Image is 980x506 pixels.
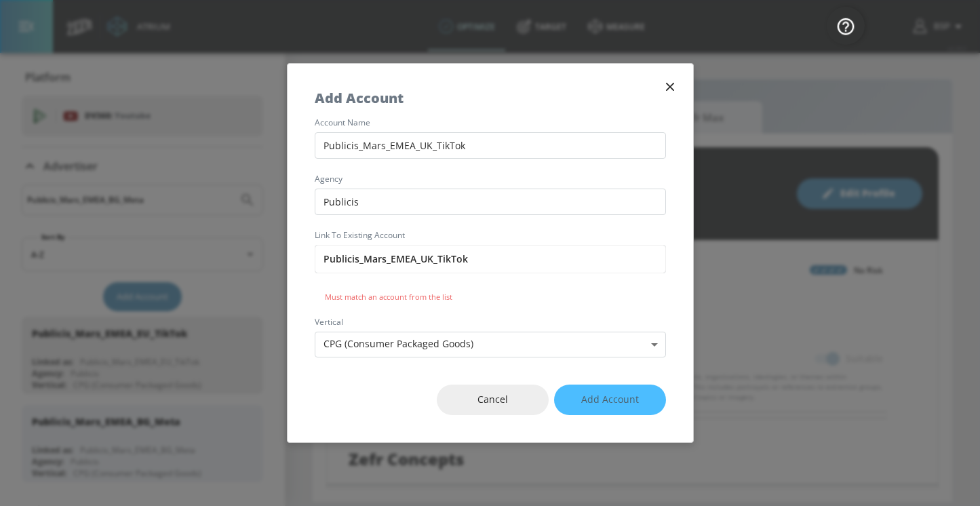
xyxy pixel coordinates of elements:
[315,332,666,358] div: CPG (Consumer Packaged Goods)
[315,245,666,273] input: Enter account name
[315,189,666,215] input: Enter agency name
[325,292,656,302] p: Must match an account from the list
[437,385,549,415] button: Cancel
[827,7,865,45] button: Open Resource Center
[315,91,404,105] h5: Add Account
[315,318,666,326] label: vertical
[315,231,666,239] label: Link to Existing Account
[464,391,522,408] span: Cancel
[315,132,666,159] input: Enter account name
[315,119,666,127] label: account name
[315,175,666,183] label: agency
